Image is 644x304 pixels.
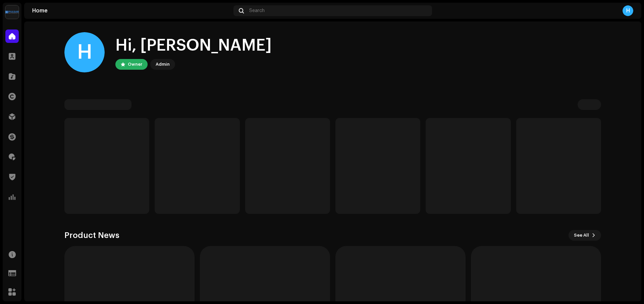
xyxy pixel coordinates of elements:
[249,8,265,13] span: Search
[64,32,105,72] div: H
[115,35,272,56] div: Hi, [PERSON_NAME]
[128,60,142,68] div: Owner
[5,5,19,19] img: 1d4ab021-3d3a-477c-8d2a-5ac14ed14e8d
[64,230,119,241] h3: Product News
[623,5,633,16] div: H
[569,230,601,241] button: See All
[574,229,589,242] span: See All
[32,8,231,13] div: Home
[156,60,170,68] div: Admin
